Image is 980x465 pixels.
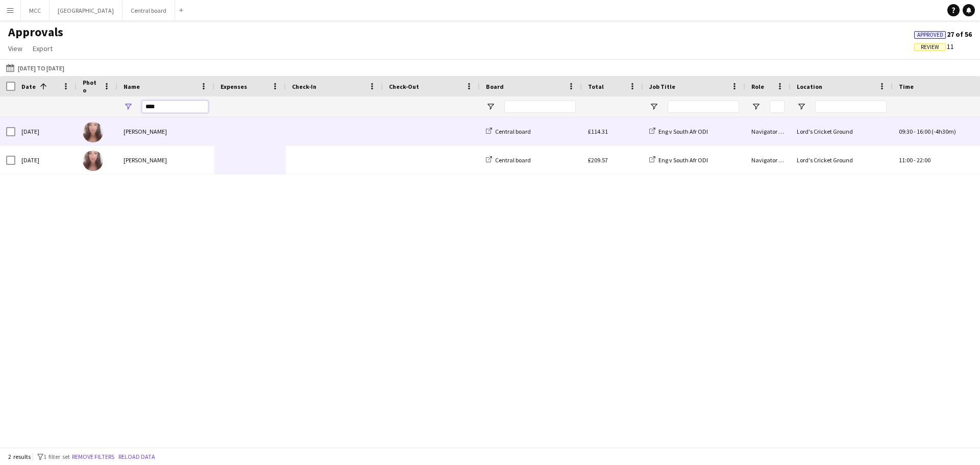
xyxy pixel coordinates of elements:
[124,102,133,111] button: Open Filter Menu
[745,117,791,145] div: Navigator (D&H B)
[588,128,608,135] span: £114.31
[649,102,658,111] button: Open Filter Menu
[588,156,608,164] span: £209.57
[83,122,103,142] img: Sophia Kaytaz
[29,42,57,55] a: Export
[117,117,214,145] div: [PERSON_NAME]
[932,128,956,135] span: (-4h30m)
[504,101,576,113] input: Board Filter Input
[116,451,157,462] button: Reload data
[899,156,913,164] span: 11:00
[917,128,930,135] span: 16:00
[649,83,675,90] span: Job Title
[486,102,495,111] button: Open Filter Menu
[914,30,972,39] span: 27 of 56
[389,83,419,90] span: Check-Out
[751,83,764,90] span: Role
[83,79,99,94] span: Photo
[117,146,214,174] div: [PERSON_NAME]
[914,42,954,51] span: 11
[495,156,531,164] span: Central board
[914,128,916,135] span: -
[83,151,103,171] img: Sophia Kaytaz
[649,128,708,135] a: Eng v South Afr ODI
[292,83,316,90] span: Check-In
[220,83,247,90] span: Expenses
[658,156,708,164] span: Eng v South Afr ODI
[142,101,208,113] input: Name Filter Input
[486,156,531,164] a: Central board
[917,156,930,164] span: 22:00
[797,102,806,111] button: Open Filter Menu
[899,128,913,135] span: 09:30
[649,156,708,164] a: Eng v South Afr ODI
[588,83,604,90] span: Total
[15,146,77,174] div: [DATE]
[914,156,916,164] span: -
[668,101,739,113] input: Job Title Filter Input
[124,83,140,90] span: Name
[486,83,504,90] span: Board
[797,83,822,90] span: Location
[751,102,761,111] button: Open Filter Menu
[917,32,943,38] span: Approved
[921,44,939,51] span: Review
[791,146,893,174] div: Lord's Cricket Ground
[815,101,887,113] input: Location Filter Input
[33,44,53,53] span: Export
[4,42,27,55] a: View
[50,1,122,20] button: [GEOGRAPHIC_DATA]
[486,128,531,135] a: Central board
[495,128,531,135] span: Central board
[8,44,22,53] span: View
[21,83,36,90] span: Date
[15,117,77,145] div: [DATE]
[745,146,791,174] div: Navigator (D&H B)
[122,1,175,20] button: Central board
[70,451,116,462] button: Remove filters
[791,117,893,145] div: Lord's Cricket Ground
[770,101,785,113] input: Role Filter Input
[4,62,66,74] button: [DATE] to [DATE]
[899,83,914,90] span: Time
[21,1,50,20] button: MCC
[658,128,708,135] span: Eng v South Afr ODI
[43,453,70,460] span: 1 filter set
